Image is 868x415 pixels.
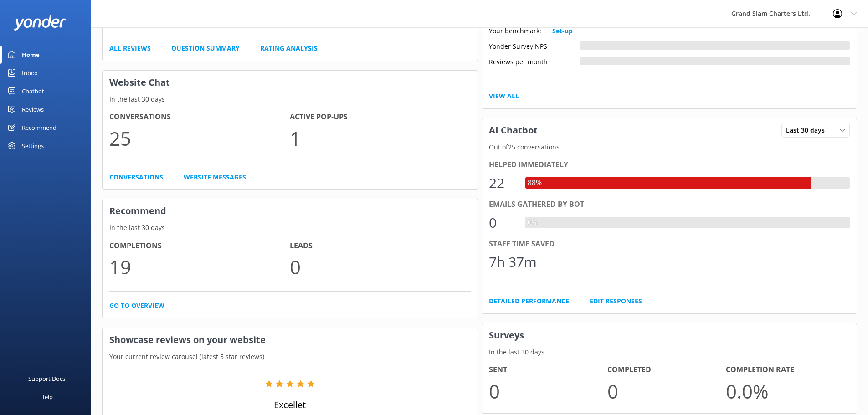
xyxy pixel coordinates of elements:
[171,43,240,53] a: Question Summary
[290,240,470,252] h4: Leads
[109,111,290,123] h4: Conversations
[109,123,290,154] p: 25
[552,26,573,36] a: Set-up
[40,388,53,406] div: Help
[109,240,290,252] h4: Completions
[103,352,478,362] p: Your current review carousel (latest 5 star reviews)
[786,125,830,135] span: Last 30 days
[109,172,163,182] a: Conversations
[489,41,580,50] div: Yonder Survey NPS
[22,64,38,82] div: Inbox
[726,376,844,406] p: 0.0 %
[184,172,246,182] a: Website Messages
[489,91,519,101] a: View All
[482,347,857,357] p: In the last 30 days
[489,159,850,171] div: Helped immediately
[274,399,306,411] p: Excellet
[109,43,151,53] a: All Reviews
[22,137,44,155] div: Settings
[726,364,844,376] h4: Completion Rate
[489,26,541,36] p: Your benchmark:
[489,212,516,234] div: 0
[482,323,857,347] h3: Surveys
[489,172,516,194] div: 22
[525,217,540,229] div: 0%
[489,199,850,210] div: Emails gathered by bot
[489,376,607,406] p: 0
[290,123,470,154] p: 1
[28,369,65,388] div: Support Docs
[290,251,470,282] p: 0
[525,177,544,189] div: 88%
[22,100,44,118] div: Reviews
[103,199,478,223] h3: Recommend
[103,328,478,352] h3: Showcase reviews on your website
[22,46,40,64] div: Home
[22,82,44,100] div: Chatbot
[482,118,544,142] h3: AI Chatbot
[103,223,478,233] p: In the last 30 days
[489,251,537,273] div: 7h 37m
[482,142,857,152] p: Out of 25 conversations
[607,364,726,376] h4: Completed
[489,238,850,250] div: Staff time saved
[109,301,164,311] a: Go to overview
[290,111,470,123] h4: Active Pop-ups
[489,296,569,306] a: Detailed Performance
[103,71,478,94] h3: Website Chat
[590,296,642,306] a: Edit Responses
[489,57,580,65] div: Reviews per month
[607,376,726,406] p: 0
[22,118,56,137] div: Recommend
[14,15,66,31] img: yonder-white-logo.png
[103,94,478,104] p: In the last 30 days
[489,364,607,376] h4: Sent
[260,43,318,53] a: Rating Analysis
[109,251,290,282] p: 19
